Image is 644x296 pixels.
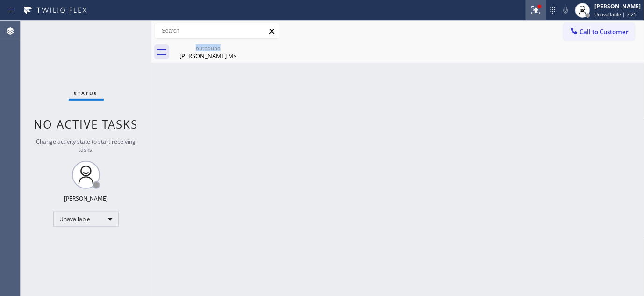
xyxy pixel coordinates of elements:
div: Julia Ms [173,42,243,63]
span: Call to Customer [580,28,629,36]
div: [PERSON_NAME] Ms [173,51,243,60]
span: Unavailable | 7:25 [595,11,637,18]
div: Unavailable [53,212,119,227]
button: Mute [559,4,572,17]
div: outbound [173,44,243,51]
div: [PERSON_NAME] [64,195,108,202]
div: [PERSON_NAME] [595,2,641,10]
span: No active tasks [34,116,138,132]
button: Call to Customer [564,23,635,41]
span: Status [74,90,98,97]
span: Change activity state to start receiving tasks. [36,137,136,153]
input: Search [155,23,280,38]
